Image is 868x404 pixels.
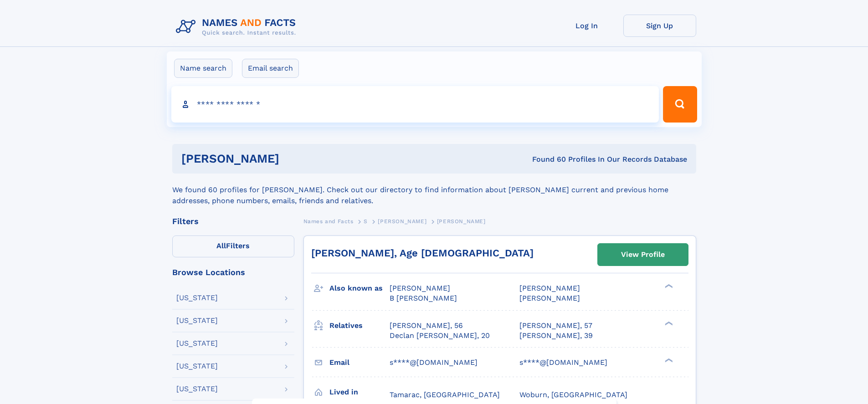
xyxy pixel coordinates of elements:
h3: Email [329,355,390,370]
span: B [PERSON_NAME] [390,294,457,302]
span: [PERSON_NAME] [390,284,450,292]
a: [PERSON_NAME] [378,215,426,227]
div: [US_STATE] [176,317,218,324]
div: Found 60 Profiles In Our Records Database [406,154,687,164]
a: [PERSON_NAME], 39 [519,331,593,341]
a: [PERSON_NAME], 56 [390,321,463,331]
span: [PERSON_NAME] [378,218,426,225]
label: Name search [174,59,232,78]
div: We found 60 profiles for [PERSON_NAME]. Check out our directory to find information about [PERSON... [172,174,696,206]
a: View Profile [598,244,688,266]
label: Email search [242,59,299,78]
button: Search Button [663,86,697,123]
input: search input [171,86,659,123]
a: S [364,215,368,227]
a: [PERSON_NAME], Age [DEMOGRAPHIC_DATA] [311,247,534,259]
h3: Lived in [329,384,390,400]
div: Filters [172,217,294,225]
div: [US_STATE] [176,340,218,347]
span: [PERSON_NAME] [519,294,580,302]
a: [PERSON_NAME], 57 [519,321,592,331]
span: Tamarac, [GEOGRAPHIC_DATA] [390,390,500,399]
div: ❯ [663,320,673,326]
div: ❯ [663,357,673,363]
div: View Profile [621,244,665,265]
div: [US_STATE] [176,294,218,302]
span: [PERSON_NAME] [437,218,486,225]
a: Names and Facts [303,215,354,227]
span: S [364,218,368,225]
div: [US_STATE] [176,363,218,370]
a: Sign Up [623,15,696,37]
span: All [216,241,226,250]
img: Logo Names and Facts [172,15,303,39]
h3: Relatives [329,318,390,333]
span: Woburn, [GEOGRAPHIC_DATA] [519,390,627,399]
h1: [PERSON_NAME] [181,153,406,164]
a: Declan [PERSON_NAME], 20 [390,331,490,341]
label: Filters [172,235,294,257]
span: [PERSON_NAME] [519,284,580,292]
a: Log In [550,15,623,37]
div: Browse Locations [172,268,294,276]
div: [US_STATE] [176,385,218,393]
div: ❯ [663,283,673,289]
h3: Also known as [329,281,390,296]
